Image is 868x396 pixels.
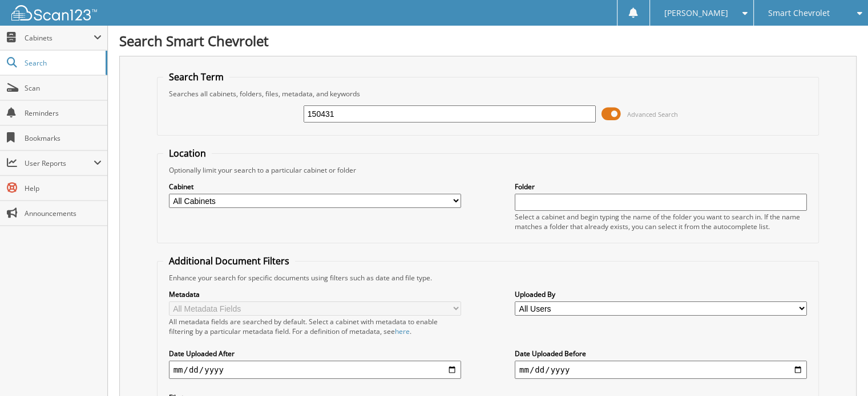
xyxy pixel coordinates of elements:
[768,10,830,17] span: Smart Chevrolet
[25,83,102,93] span: Scan
[163,147,212,160] legend: Location
[25,108,102,118] span: Reminders
[515,212,807,231] div: Select a cabinet and begin typing the name of the folder you want to search in. If the name match...
[627,110,678,119] span: Advanced Search
[25,183,102,193] span: Help
[163,71,229,83] legend: Search Term
[515,349,807,358] label: Date Uploaded Before
[25,158,94,168] span: User Reports
[169,361,461,379] input: start
[515,182,807,191] label: Folder
[169,182,461,191] label: Cabinet
[169,317,461,336] div: All metadata fields are searched by default. Select a cabinet with metadata to enable filtering b...
[25,58,100,68] span: Search
[169,349,461,358] label: Date Uploaded After
[119,31,857,50] h1: Search Smart Chevrolet
[515,289,807,299] label: Uploaded By
[515,361,807,379] input: end
[163,89,813,99] div: Searches all cabinets, folders, files, metadata, and keywords
[664,10,728,17] span: [PERSON_NAME]
[811,341,868,396] iframe: Chat Widget
[11,5,97,21] img: scan123-logo-white.svg
[163,255,295,267] legend: Additional Document Filters
[395,326,410,336] a: here
[25,133,102,143] span: Bookmarks
[25,209,102,218] span: Announcements
[163,273,813,283] div: Enhance your search for specific documents using filters such as date and file type.
[163,165,813,175] div: Optionally limit your search to a particular cabinet or folder
[169,289,461,299] label: Metadata
[25,33,94,43] span: Cabinets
